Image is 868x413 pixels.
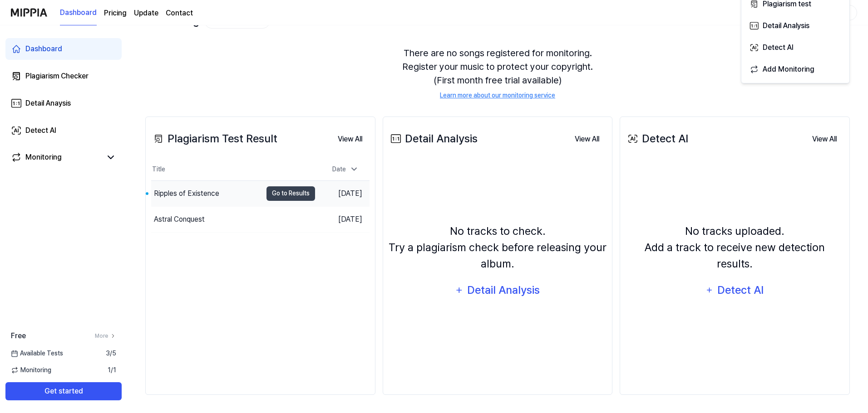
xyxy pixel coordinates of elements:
span: Available Tests [11,349,63,358]
div: Detect AI [716,282,765,299]
button: View All [567,130,607,148]
div: No tracks to check. Try a plagiarism check before releasing your album. [389,223,607,272]
div: Plagiarism Test Result [151,131,277,147]
a: Learn more about our monitoring service [440,91,555,100]
div: No tracks uploaded. Add a track to receive new detection results. [626,223,844,272]
a: Monitoring [11,152,102,163]
div: Detect AI [626,131,688,147]
button: Detail Analysis [449,279,546,301]
span: Monitoring [11,365,51,375]
button: Detect AI [700,279,770,301]
div: Detail Analysis [467,282,541,299]
span: 1 / 1 [108,365,116,375]
a: Dashboard [5,38,122,60]
a: More [95,332,116,340]
button: Add Monitoring [745,58,846,79]
span: 3 / 5 [106,349,116,358]
a: Update [134,8,158,19]
button: Get started [5,382,122,400]
button: Detail Analysis [745,14,846,36]
div: Plagiarism Checker [25,71,89,82]
div: Detail Anaysis [25,98,71,109]
td: [DATE] [315,206,370,232]
a: Plagiarism Checker [5,65,122,87]
div: Monitoring [25,152,62,163]
button: Go to Results [266,186,315,201]
th: Title [151,159,315,180]
button: Detect AI [745,36,846,58]
div: Astral Conquest [154,214,205,225]
a: Pricing [104,8,127,19]
div: Detect AI [25,125,56,136]
a: Detail Anaysis [5,92,122,114]
div: Dashboard [25,44,62,54]
div: Date [329,162,362,177]
div: Detect AI [763,42,842,53]
div: Add Monitoring [763,63,842,75]
div: Ripples of Existence [154,188,219,199]
a: Detect AI [5,120,122,141]
div: There are no songs registered for monitoring. Register your music to protect your copyright. (Fir... [145,35,850,111]
td: [DATE] [315,180,370,206]
div: Detail Analysis [389,131,478,147]
button: View All [330,130,370,148]
a: Contact [166,8,193,19]
div: Detail Analysis [763,20,842,32]
span: Free [11,330,26,341]
button: View All [805,130,844,148]
a: Dashboard [60,0,97,25]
